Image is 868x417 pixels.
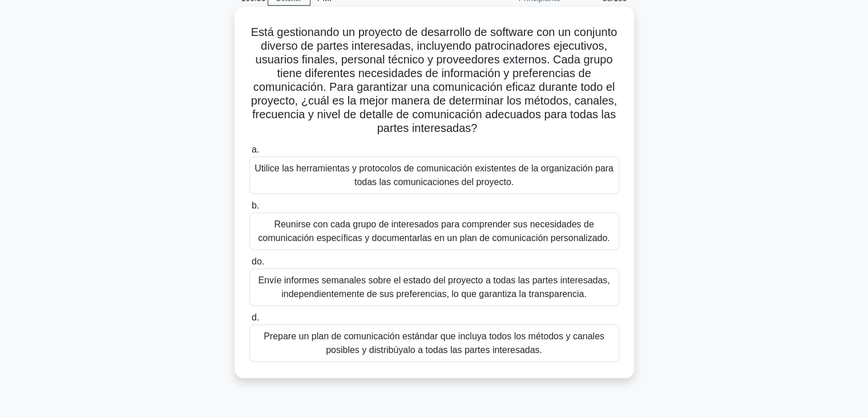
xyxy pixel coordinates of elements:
font: b. [252,201,259,210]
font: Reunirse con cada grupo de interesados ​​para comprender sus necesidades de comunicación específi... [258,219,609,243]
font: do. [252,256,264,266]
font: Envíe informes semanales sobre el estado del proyecto a todas las partes interesadas, independien... [258,275,609,299]
font: Utilice las herramientas y protocolos de comunicación existentes de la organización para todas la... [255,163,613,187]
font: Prepare un plan de comunicación estándar que incluya todos los métodos y canales posibles y distr... [264,331,604,355]
font: a. [252,145,259,154]
font: d. [252,312,259,322]
font: Está gestionando un proyecto de desarrollo de software con un conjunto diverso de partes interesa... [251,26,617,134]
